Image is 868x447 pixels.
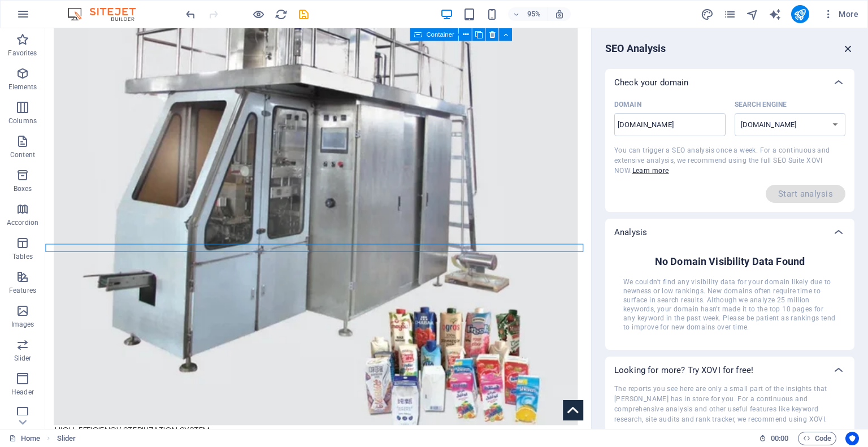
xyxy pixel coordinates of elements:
p: Select the matching search engine for your region. [735,100,787,109]
button: Code [798,432,836,445]
button: save [297,7,310,21]
button: Usercentrics [845,432,859,445]
p: Tables [12,252,33,261]
button: undo [184,7,197,21]
h6: 95% [525,7,543,21]
p: Favorites [8,49,37,58]
button: 95% [508,7,548,21]
h6: Session time [759,432,789,445]
i: AI Writer [769,8,782,21]
span: : [779,434,780,442]
p: Slider [14,354,32,363]
span: You can trigger a SEO analysis once a week. For a continuous and extensive analysis, we recommend... [614,146,830,175]
i: Reload page [275,8,288,21]
img: Editor Logo [65,7,150,21]
div: Check your domain [605,96,854,212]
input: Domain [614,116,726,134]
button: reload [274,7,288,21]
span: 00 00 [771,432,788,445]
button: navigator [746,7,759,21]
span: Code [803,432,831,445]
i: Navigator [746,8,759,21]
p: Domain [614,100,641,109]
span: Container [426,32,454,38]
button: text_generator [769,7,782,21]
p: Looking for more? Try XOVI for free! [614,364,753,376]
span: We couldn't find any visibility data for your domain likely due to newness or low rankings. New d... [623,277,836,332]
p: Columns [8,116,37,125]
i: Publish [793,8,806,21]
div: Analysis [605,219,854,246]
div: Check your domain [605,69,854,96]
p: Check your domain [614,77,688,88]
button: pages [723,7,737,21]
button: publish [791,5,809,23]
div: Check your domain [605,246,854,350]
button: design [701,7,714,21]
i: Design (Ctrl+Alt+Y) [701,8,714,21]
span: More [823,8,858,20]
p: Content [10,150,35,159]
i: Save (Ctrl+S) [297,8,310,21]
i: On resize automatically adjust zoom level to fit chosen device. [554,9,565,19]
p: Accordion [7,218,38,227]
i: Pages (Ctrl+Alt+S) [723,8,736,21]
p: Elements [8,83,37,92]
span: The next analysis can be started on Sep 12, 2025 11:35 PM. [766,185,845,203]
h6: SEO Analysis [605,42,666,55]
button: Click here to leave preview mode and continue editing [251,7,265,21]
p: Features [9,286,36,295]
button: More [818,5,863,23]
p: Header [11,388,34,397]
p: Analysis [614,227,647,238]
select: Search Engine [735,113,846,136]
nav: breadcrumb [57,432,76,445]
h6: No Domain Visibility Data Found [655,255,805,268]
a: Learn more [632,167,669,175]
a: Click to cancel selection. Double-click to open Pages [9,432,40,445]
p: Images [11,320,34,329]
i: Undo: Change text (Ctrl+Z) [184,8,197,21]
p: Boxes [14,184,32,193]
div: Looking for more? Try XOVI for free! [605,357,854,384]
span: Click to select. Double-click to edit [57,432,76,445]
